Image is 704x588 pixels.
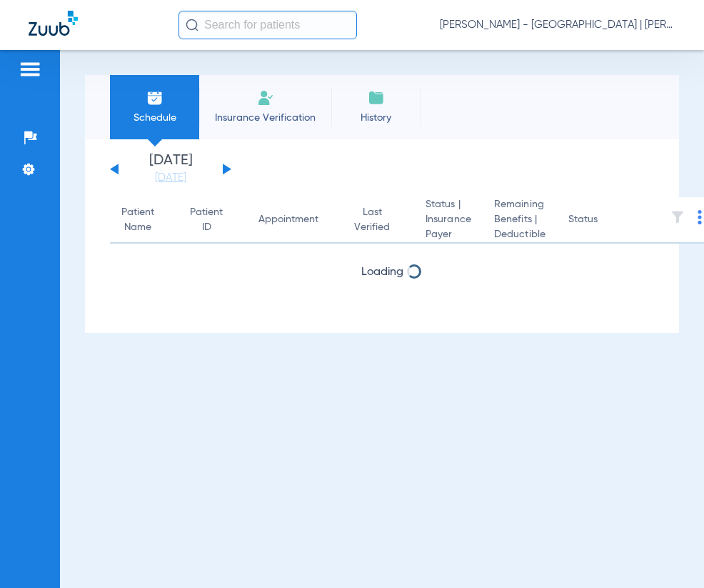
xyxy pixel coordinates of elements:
div: Appointment [258,212,331,227]
li: [DATE] [128,154,213,185]
img: History [368,89,385,106]
input: Search for patients [178,11,357,39]
div: Last Verified [354,205,390,235]
span: Insurance Payer [426,212,471,242]
span: [PERSON_NAME] - [GEOGRAPHIC_DATA] | [PERSON_NAME] [440,18,675,32]
div: Appointment [258,212,318,227]
img: hamburger-icon [19,61,41,78]
th: Remaining Benefits | [483,197,557,244]
div: Patient ID [190,205,223,235]
img: Schedule [146,89,164,106]
span: Loading [361,266,403,278]
img: Zuub Logo [29,11,78,36]
span: History [342,111,410,125]
img: group-dot-blue.svg [698,210,702,224]
span: Insurance Verification [210,111,321,125]
img: Manual Insurance Verification [257,89,274,106]
th: Status [557,197,653,244]
a: [DATE] [128,171,213,185]
div: Patient ID [190,205,236,235]
div: Patient Name [121,205,154,235]
span: Schedule [121,111,188,125]
img: filter.svg [670,210,685,224]
img: Search Icon [186,19,198,31]
span: Deductible [494,227,545,242]
div: Last Verified [354,205,403,235]
div: Patient Name [121,205,167,235]
th: Status | [414,197,483,244]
